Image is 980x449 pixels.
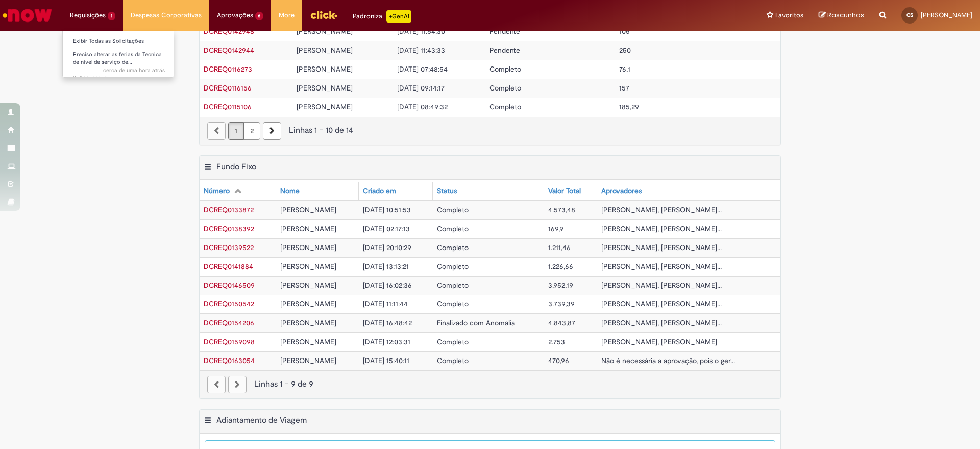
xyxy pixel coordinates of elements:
[204,281,255,290] span: DCREQ0146509
[601,281,722,290] span: [PERSON_NAME], [PERSON_NAME]...
[216,416,307,426] h2: Adiantamento de Viagem
[601,318,722,327] span: [PERSON_NAME], [PERSON_NAME]...
[548,205,575,214] span: 4.573,48
[619,102,639,111] span: 185,29
[297,46,353,55] span: [PERSON_NAME]
[131,10,202,20] span: Despesas Corporativas
[228,122,244,140] a: Página 1
[280,318,336,327] span: [PERSON_NAME]
[62,31,174,78] ul: Requisições
[601,243,722,252] span: [PERSON_NAME], [PERSON_NAME]...
[204,243,254,252] span: DCREQ0139522
[204,337,255,346] span: DCREQ0159098
[204,224,254,233] span: DCREQ0138392
[619,83,629,93] span: 157
[204,64,252,74] a: Abrir Registro: DCREQ0116273
[108,12,115,20] span: 1
[548,337,565,346] span: 2.753
[548,262,573,271] span: 1.226,66
[363,224,410,233] span: [DATE] 02:17:13
[204,356,255,365] a: Abrir Registro: DCREQ0163054
[204,64,252,74] span: DCREQ0116273
[207,378,773,390] div: Linhas 1 − 9 de 9
[310,7,337,23] img: click_logo_yellow_360x200.png
[103,66,165,74] span: cerca de uma hora atrás
[437,224,469,233] span: Completo
[204,243,254,252] a: Abrir Registro: DCREQ0139522
[63,49,175,71] a: Aberto INC00522370 : Preciso alterar as ferias da Tecnica de nivel de serviço de caxias, pois ha ...
[489,27,520,36] span: Pendente
[204,27,254,36] a: Abrir Registro: DCREQ0142948
[200,117,780,145] nav: paginação
[437,205,469,214] span: Completo
[1,5,54,26] img: ServiceNow
[397,83,445,93] span: [DATE] 09:14:17
[204,27,254,36] span: DCREQ0142948
[601,299,722,308] span: [PERSON_NAME], [PERSON_NAME]...
[204,186,230,196] div: Número
[619,46,631,55] span: 250
[548,186,581,196] div: Valor Total
[363,299,408,308] span: [DATE] 11:11:44
[601,356,735,365] span: Não é necessária a aprovação, pois o ger...
[601,337,717,346] span: [PERSON_NAME], [PERSON_NAME]
[279,10,295,20] span: More
[437,243,469,252] span: Completo
[619,27,630,36] span: 105
[280,243,336,252] span: [PERSON_NAME]
[437,281,469,290] span: Completo
[363,186,396,196] div: Criado em
[363,318,412,327] span: [DATE] 16:48:42
[204,337,255,346] a: Abrir Registro: DCREQ0159098
[548,224,563,233] span: 169,9
[601,205,722,214] span: [PERSON_NAME], [PERSON_NAME]...
[243,122,260,140] a: Página 2
[204,415,212,429] button: Adiantamento de Viagem Menu de contexto
[363,356,409,365] span: [DATE] 15:40:11
[548,243,571,252] span: 1.211,46
[363,281,412,290] span: [DATE] 16:02:36
[280,205,336,214] span: [PERSON_NAME]
[437,262,469,271] span: Completo
[297,64,353,74] span: [PERSON_NAME]
[204,262,253,271] span: DCREQ0141884
[297,27,353,36] span: [PERSON_NAME]
[548,281,573,290] span: 3.952,19
[386,10,411,23] p: +GenAi
[204,318,254,327] span: DCREQ0154206
[397,46,445,55] span: [DATE] 11:43:33
[548,299,575,308] span: 3.739,39
[70,10,106,20] span: Requisições
[204,205,254,214] a: Abrir Registro: DCREQ0133872
[906,12,913,18] span: CS
[280,281,336,290] span: [PERSON_NAME]
[601,224,722,233] span: [PERSON_NAME], [PERSON_NAME]...
[363,337,410,346] span: [DATE] 12:03:31
[437,318,515,327] span: Finalizado com Anomalia
[263,122,281,140] a: Próxima página
[204,102,252,111] span: DCREQ0115106
[363,243,411,252] span: [DATE] 20:10:29
[921,11,972,19] span: [PERSON_NAME]
[819,11,864,20] a: Rascunhos
[280,186,300,196] div: Nome
[437,186,457,196] div: Status
[601,186,642,196] div: Aprovadores
[619,64,630,74] span: 76,1
[204,46,254,55] span: DCREQ0142944
[204,224,254,233] a: Abrir Registro: DCREQ0138392
[280,224,336,233] span: [PERSON_NAME]
[489,102,521,111] span: Completo
[437,356,469,365] span: Completo
[297,102,353,111] span: [PERSON_NAME]
[353,10,411,23] div: Padroniza
[200,370,780,398] nav: paginação
[397,27,445,36] span: [DATE] 11:54:30
[255,12,264,20] span: 6
[601,262,722,271] span: [PERSON_NAME], [PERSON_NAME]...
[103,66,165,74] time: 28/08/2025 16:35:14
[204,205,254,214] span: DCREQ0133872
[216,162,256,172] h2: Fundo Fixo
[489,46,520,55] span: Pendente
[204,83,252,93] a: Abrir Registro: DCREQ0116156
